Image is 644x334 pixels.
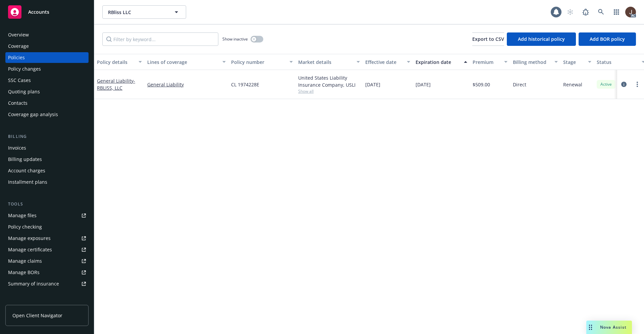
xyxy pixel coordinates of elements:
div: Tools [5,201,89,207]
a: Quoting plans [5,86,89,97]
div: Manage BORs [8,267,40,278]
div: Coverage [8,41,29,52]
div: Billing updates [8,154,42,165]
button: Policy number [228,54,296,70]
a: Manage files [5,210,89,221]
div: Lines of coverage [147,59,218,66]
button: Export to CSV [472,32,504,46]
a: Start snowing [563,5,577,19]
span: $509.00 [473,81,490,88]
span: CL 1974228E [231,81,259,88]
button: Nova Assist [586,321,632,334]
a: Manage claims [5,256,89,266]
button: Expiration date [413,54,470,70]
span: Add historical policy [518,36,565,42]
a: SSC Cases [5,75,89,86]
span: Renewal [563,81,582,88]
a: Search [594,5,608,19]
a: Policy changes [5,64,89,74]
div: Policy number [231,59,285,66]
a: Policy checking [5,222,89,232]
div: Installment plans [8,177,47,187]
div: Premium [473,59,500,66]
button: Effective date [363,54,413,70]
div: Billing method [513,59,550,66]
div: Account charges [8,165,45,176]
div: Market details [298,59,353,66]
div: Summary of insurance [8,278,59,289]
input: Filter by keyword... [102,32,218,46]
a: Report a Bug [579,5,592,19]
button: Billing method [510,54,560,70]
a: Overview [5,29,89,40]
a: Accounts [5,3,89,21]
span: Add BOR policy [590,36,625,42]
div: United States Liability Insurance Company, USLI [298,74,360,88]
div: Billing [5,133,89,140]
div: SSC Cases [8,75,31,86]
div: Expiration date [416,59,460,66]
button: Market details [296,54,363,70]
span: Nova Assist [600,324,627,330]
a: Installment plans [5,177,89,187]
div: Manage claims [8,256,42,266]
button: Add historical policy [507,32,576,46]
a: circleInformation [620,80,628,88]
span: [DATE] [365,81,380,88]
a: Account charges [5,165,89,176]
button: RBliss LLC [102,5,186,19]
div: Quoting plans [8,86,40,97]
div: Policy checking [8,222,42,232]
a: more [633,80,641,88]
a: Policies [5,52,89,63]
button: Premium [470,54,510,70]
div: Contacts [8,98,28,108]
div: Overview [8,29,29,40]
button: Stage [560,54,594,70]
div: Effective date [365,59,403,66]
span: Show all [298,88,360,94]
a: Switch app [610,5,623,19]
div: Invoices [8,143,26,153]
span: Active [599,81,613,87]
a: Summary of insurance [5,278,89,289]
a: Invoices [5,143,89,153]
div: Stage [563,59,584,66]
div: Policies [8,52,25,63]
div: Policy details [97,59,135,66]
span: Accounts [28,9,49,15]
span: Show inactive [222,36,248,42]
a: General Liability [147,81,226,88]
a: Billing updates [5,154,89,165]
a: Manage certificates [5,244,89,255]
a: Contacts [5,98,89,108]
a: General Liability [97,78,135,91]
div: Drag to move [586,321,595,334]
a: Coverage gap analysis [5,109,89,120]
span: RBliss LLC [108,9,166,16]
a: Manage BORs [5,267,89,278]
div: Manage exposures [8,233,51,244]
span: [DATE] [416,81,431,88]
img: photo [625,7,636,17]
button: Policy details [94,54,145,70]
a: Manage exposures [5,233,89,244]
button: Add BOR policy [579,32,636,46]
button: Lines of coverage [145,54,228,70]
div: Manage files [8,210,37,221]
a: Coverage [5,41,89,52]
div: Status [597,59,638,66]
span: Export to CSV [472,36,504,42]
div: Manage certificates [8,244,52,255]
div: Coverage gap analysis [8,109,58,120]
span: Open Client Navigator [12,312,62,319]
div: Policy changes [8,64,41,74]
span: Direct [513,81,526,88]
